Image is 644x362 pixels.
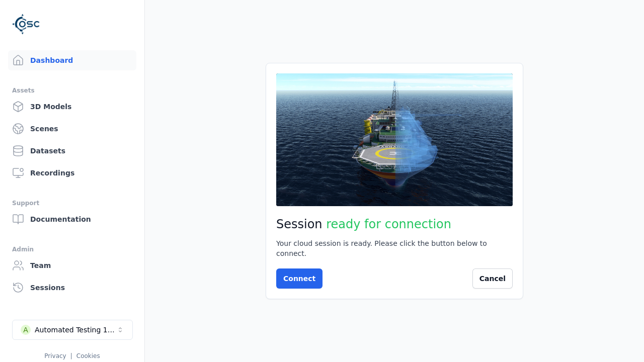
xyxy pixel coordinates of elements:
[35,325,116,335] div: Automated Testing 1 - Playwright
[8,141,136,161] a: Datasets
[8,119,136,139] a: Scenes
[12,10,40,38] img: Logo
[8,97,136,117] a: 3D Models
[44,352,66,359] a: Privacy
[8,209,136,229] a: Documentation
[76,352,100,359] a: Cookies
[8,255,136,276] a: Team
[70,352,72,359] span: |
[21,325,31,335] div: A
[326,217,451,231] span: ready for connection
[12,197,132,209] div: Support
[276,238,513,258] div: Your cloud session is ready. Please click the button below to connect.
[12,243,132,255] div: Admin
[12,320,133,340] button: Select a workspace
[276,268,323,289] button: Connect
[8,163,136,183] a: Recordings
[276,216,513,232] h2: Session
[8,278,136,298] a: Sessions
[472,268,513,289] button: Cancel
[8,50,136,70] a: Dashboard
[12,84,132,97] div: Assets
